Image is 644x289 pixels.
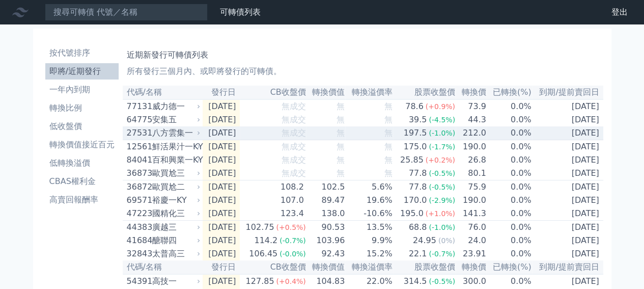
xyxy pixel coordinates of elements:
td: 104.83 [306,274,346,288]
div: 國精化三 [152,207,199,220]
td: 212.0 [456,126,487,140]
span: (+0.4%) [276,277,305,285]
td: [DATE] [203,126,240,140]
td: 300.0 [456,274,487,288]
a: 登出 [603,4,636,20]
div: 24.95 [411,234,438,247]
div: 127.85 [243,275,276,287]
a: 即將/近期發行 [45,63,119,80]
span: (-1.7%) [429,143,455,151]
div: 高技一 [152,275,199,287]
td: 9.9% [345,234,393,247]
td: [DATE] [203,221,240,234]
a: 可轉債列表 [220,7,261,17]
div: 77.8 [407,167,429,179]
td: [DATE] [532,180,603,194]
a: 高賣回報酬率 [45,192,119,208]
td: [DATE] [532,99,603,113]
td: 0.0% [487,153,532,167]
span: (+1.0%) [426,209,455,218]
td: 190.0 [456,140,487,154]
span: 無成交 [282,142,306,151]
span: (-0.7%) [429,250,455,258]
td: 80.1 [456,167,487,180]
span: (+0.2%) [426,156,455,164]
div: 197.5 [402,127,429,139]
div: 107.0 [278,194,306,206]
div: 歐買尬三 [152,167,199,179]
div: 裕慶一KY [152,194,199,206]
span: 無 [337,128,345,138]
a: CBAS權利金 [45,173,119,190]
th: 轉換價值 [306,260,346,274]
td: 15.2% [345,247,393,260]
td: 0.0% [487,140,532,154]
td: 44.3 [456,113,487,126]
th: 轉換價 [456,86,487,99]
li: 轉換價值接近百元 [45,139,119,151]
div: 123.4 [278,207,306,220]
div: 108.2 [278,181,306,193]
th: 到期/提前賣回日 [532,260,603,274]
td: 0.0% [487,194,532,207]
td: [DATE] [532,153,603,167]
div: 百和興業一KY [152,154,199,166]
td: [DATE] [203,167,240,180]
td: [DATE] [532,194,603,207]
span: 無 [384,168,393,178]
td: 138.0 [306,207,346,221]
span: 無成交 [282,115,306,124]
th: 代碼/名稱 [123,86,203,99]
li: 低收盤價 [45,120,119,133]
div: 八方雲集一 [152,127,199,139]
span: (-0.5%) [429,183,455,191]
th: 股票收盤價 [393,260,456,274]
span: 無 [384,115,393,124]
th: CB收盤價 [240,260,306,274]
td: [DATE] [532,140,603,154]
span: (0%) [438,237,455,245]
td: [DATE] [203,180,240,194]
div: 聊天小工具 [593,240,644,289]
td: 0.0% [487,113,532,126]
a: 一年內到期 [45,82,119,98]
div: 安集五 [152,114,199,126]
div: 102.75 [243,221,276,233]
span: (-1.0%) [429,129,455,137]
div: 醣聯四 [152,234,199,247]
div: 195.0 [398,207,426,220]
span: 無成交 [282,155,306,165]
div: 歐買尬二 [152,181,199,193]
td: -10.6% [345,207,393,221]
td: [DATE] [203,140,240,154]
span: (-2.9%) [429,196,455,204]
td: 103.96 [306,234,346,247]
div: 175.0 [402,141,429,153]
h1: 近期新發行可轉債列表 [127,49,599,61]
th: 已轉換(%) [487,260,532,274]
td: 0.0% [487,180,532,194]
th: 代碼/名稱 [123,260,203,274]
th: 到期/提前賣回日 [532,86,603,99]
div: 威力德一 [152,100,199,113]
div: 47223 [127,207,150,220]
td: [DATE] [532,167,603,180]
span: 無 [337,115,345,124]
div: 鮮活果汁一KY [152,141,199,153]
div: 54391 [127,275,150,287]
td: [DATE] [532,113,603,126]
td: 22.0% [345,274,393,288]
td: [DATE] [203,113,240,126]
td: 141.3 [456,207,487,221]
th: 已轉換(%) [487,86,532,99]
li: 一年內到期 [45,84,119,96]
th: 轉換價 [456,260,487,274]
a: 轉換價值接近百元 [45,137,119,153]
span: 無成交 [282,101,306,111]
td: 76.0 [456,221,487,234]
span: (-0.0%) [279,250,306,258]
td: 102.5 [306,180,346,194]
td: 13.5% [345,221,393,234]
span: 無 [384,155,393,165]
span: 無 [384,128,393,138]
